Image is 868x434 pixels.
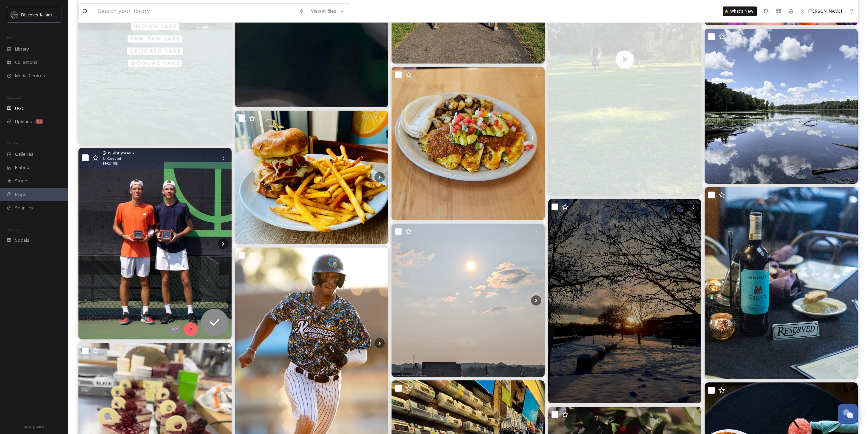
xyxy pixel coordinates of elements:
span: Library [15,46,29,52]
span: Privacy Policy [24,425,44,429]
span: Galleries [15,151,33,157]
span: WIDGETS [7,140,23,145]
img: Asylum Lake #asylumlake #asylumlakepreserve #kalamazoo #kalamazoomichigan #nature #naturephotogra... [705,29,858,184]
span: Collections [15,59,38,66]
input: Search your library [94,4,295,19]
img: Good food tastes even better with good company. Bring your favorite people, share a bottle of win... [705,187,858,379]
span: Media Centres [15,72,45,79]
img: channels4_profile.jpg [11,11,18,18]
a: View all files [308,4,348,18]
span: MEDIA [7,35,19,40]
a: Privacy Policy [24,422,44,431]
span: UGC [15,105,24,112]
img: ✨A golden promise in a silver world✨ #WinterSunset #Kalamazoo #PureMichigan #SnowScape #SunsetMag... [548,199,701,404]
img: It's the weekend! Treat yourself 💫 August Special #2 - Hakuna Frittata egg frittata with chorizo,... [392,67,545,220]
span: [PERSON_NAME] [808,8,842,14]
span: Stories [15,178,30,184]
div: 87 [35,119,43,124]
span: @ ustaboysnats [102,150,134,156]
span: Discover Kalamazoo [21,11,62,18]
span: Socials [15,237,29,243]
span: SOCIALS [7,226,20,232]
span: Maps [15,191,26,198]
div: Skip [168,325,180,333]
img: Today’s Special :: Sweet Heat Burger! It’s TUESDAY and that means MUSIC BINGO NIGHT! Music Bingo ... [235,111,388,244]
span: Carousel [107,156,121,161]
img: Downtown 💕#kalamazoo [392,224,545,377]
span: Uploads [15,118,32,125]
a: [PERSON_NAME] [797,4,845,18]
span: SnapLink [15,205,34,211]
button: Open Chat [838,404,858,424]
span: Embeds [15,164,32,171]
span: COLLECT [7,95,21,100]
span: 1440 x 1798 [102,161,118,166]
a: What's New [723,6,757,16]
img: 18s Doubles Third Place | Theo Hegarty and Noble Renfrow Fourth Place | Bryan Assi and Justin Lin... [78,148,232,339]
